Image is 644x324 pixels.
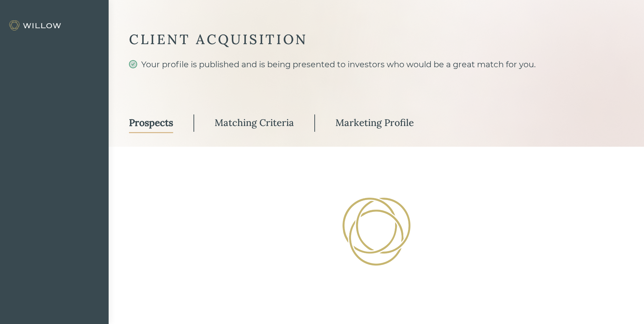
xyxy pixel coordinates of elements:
div: Matching Criteria [215,116,294,129]
a: Matching Criteria [215,113,294,133]
span: check-circle [129,60,137,68]
div: Prospects [129,116,173,129]
div: Marketing Profile [335,116,414,129]
a: Marketing Profile [335,113,414,133]
div: Your profile is published and is being presented to investors who would be a great match for you. [129,58,624,95]
img: Loading! [339,195,413,268]
img: Willow [8,20,63,31]
div: CLIENT ACQUISITION [129,31,624,48]
a: Prospects [129,113,173,133]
